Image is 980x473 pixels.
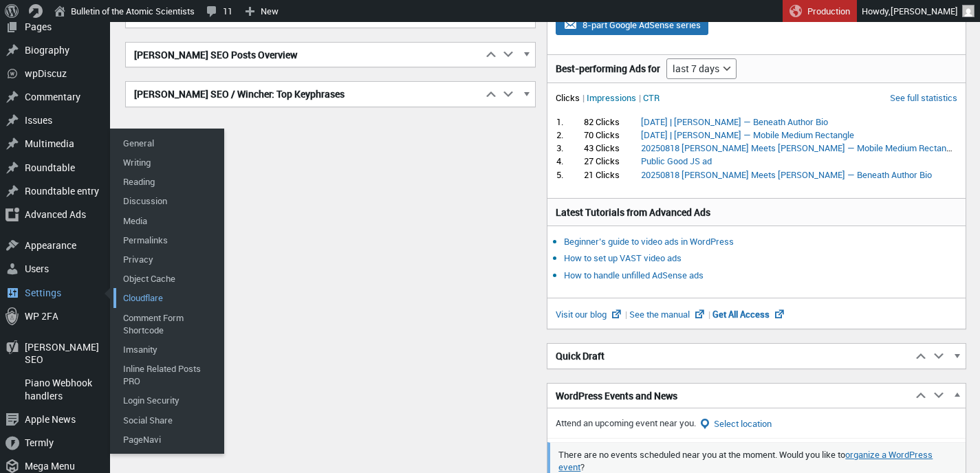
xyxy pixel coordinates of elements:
a: Writing [113,153,224,172]
a: See full statistics [890,91,957,104]
a: Login Security [113,390,224,410]
a: Social Share [113,410,224,430]
a: Beginner’s guide to video ads in WordPress [564,235,734,247]
h2: [PERSON_NAME] SEO / Wincher: Top Keyphrases [126,82,482,107]
a: [DATE] | [PERSON_NAME] — Beneath Author Bio [641,115,828,128]
div: 4. [556,155,582,167]
a: Imsanity [113,340,224,359]
a: Reading [113,172,224,191]
h2: WordPress Events and News [547,384,912,408]
div: 27 Clicks [584,155,641,167]
a: Permalinks [113,230,224,250]
h3: Latest Tutorials from Advanced Ads [556,206,957,219]
span: Attend an upcoming event near you. [556,417,696,429]
a: PageNavi [113,430,224,449]
a: [DATE] | [PERSON_NAME] — Mobile Medium Rectangle [641,129,854,141]
a: organize a WordPress event [558,448,933,473]
h2: [PERSON_NAME] SEO Posts Overview [126,43,482,67]
a: 20250818 [PERSON_NAME] Meets [PERSON_NAME] — Beneath Author Bio [641,168,932,181]
a: Privacy [113,250,224,269]
a: Discussion [113,191,224,210]
li: Impressions [587,91,641,104]
div: 1. [556,115,582,128]
button: Select location [698,417,772,431]
a: Object Cache [113,269,224,288]
a: 20250818 [PERSON_NAME] Meets [PERSON_NAME] — Mobile Medium Rectangle [641,142,958,154]
a: Media [113,211,224,230]
a: Comment Form Shortcode [113,308,224,340]
h3: Best-performing Ads for [556,62,660,76]
div: 2. [556,129,582,141]
a: General [113,133,224,153]
div: 70 Clicks [584,129,641,141]
div: 21 Clicks [584,168,641,181]
span: [PERSON_NAME] [891,5,958,17]
a: See the manual [629,308,712,320]
div: 43 Clicks [584,142,641,154]
a: Cloudflare [113,288,224,307]
div: 3. [556,142,582,154]
span: Quick Draft [556,349,605,363]
a: Get All Access [712,308,786,320]
div: 5. [556,168,582,181]
a: Visit our blog [556,308,629,320]
div: 82 Clicks [584,115,641,128]
span: Select location [714,417,772,430]
li: CTR [643,91,660,104]
li: Clicks [556,91,585,104]
a: Public Good JS ad [641,155,712,167]
button: 8-part Google AdSense series [556,14,708,35]
a: How to set up VAST video ads [564,252,682,264]
a: Inline Related Posts PRO [113,359,224,390]
a: How to handle unfilled AdSense ads [564,269,704,281]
